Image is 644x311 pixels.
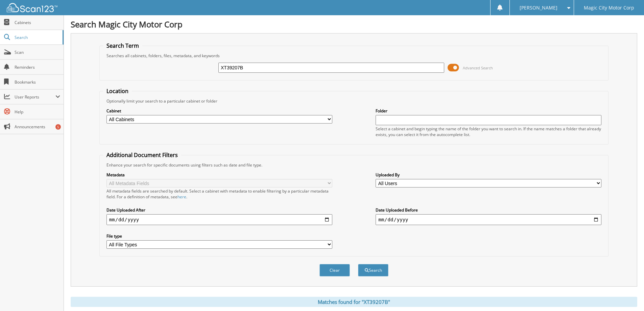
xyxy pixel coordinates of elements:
[376,108,601,114] label: Folder
[15,35,59,40] span: Search
[106,233,332,239] label: File type
[584,6,634,10] span: Magic City Motor Corp
[15,94,55,100] span: User Reports
[106,108,332,114] label: Cabinet
[103,151,181,159] legend: Additional Document Filters
[106,214,332,225] input: start
[15,79,60,85] span: Bookmarks
[319,264,350,276] button: Clear
[15,20,60,25] span: Cabinets
[15,64,60,70] span: Reminders
[177,194,186,200] a: here
[103,53,605,59] div: Searches all cabinets, folders, files, metadata, and keywords
[71,19,637,30] h1: Search Magic City Motor Corp
[106,172,332,178] label: Metadata
[520,6,557,10] span: [PERSON_NAME]
[106,188,332,200] div: All metadata fields are searched by default. Select a cabinet with metadata to enable filtering b...
[376,126,601,137] div: Select a cabinet and begin typing the name of the folder you want to search in. If the name match...
[358,264,388,276] button: Search
[7,3,57,12] img: scan123-logo-white.svg
[103,98,605,104] div: Optionally limit your search to a particular cabinet or folder
[463,65,493,70] span: Advanced Search
[103,87,132,95] legend: Location
[376,172,601,178] label: Uploaded By
[15,109,60,115] span: Help
[103,42,142,49] legend: Search Term
[71,297,637,307] div: Matches found for "XT39207B"
[103,162,605,168] div: Enhance your search for specific documents using filters such as date and file type.
[15,124,60,130] span: Announcements
[376,207,601,213] label: Date Uploaded Before
[106,207,332,213] label: Date Uploaded After
[55,124,61,130] div: 5
[15,49,60,55] span: Scan
[376,214,601,225] input: end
